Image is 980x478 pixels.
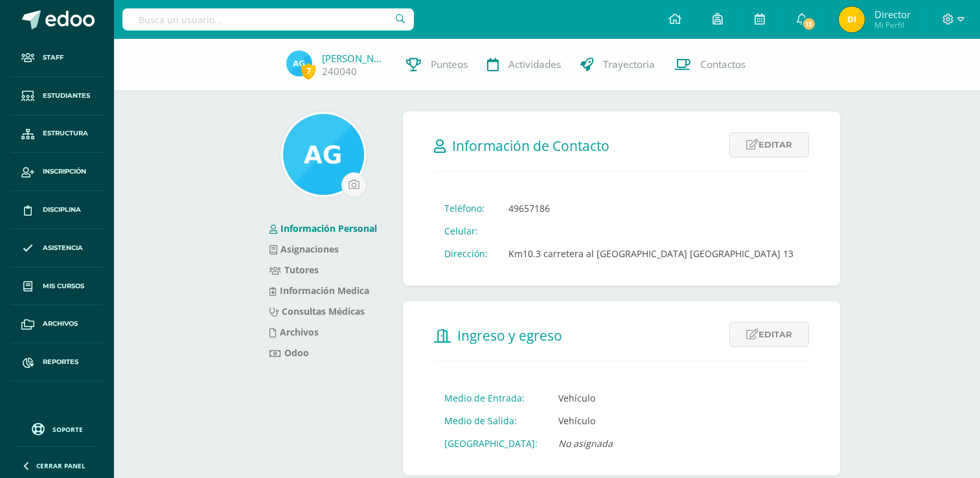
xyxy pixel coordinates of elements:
a: [PERSON_NAME] [322,52,387,65]
a: 240040 [322,65,357,78]
span: Asistencia [43,243,83,253]
a: Soporte [16,420,98,437]
span: 7 [301,63,315,79]
img: 1898ad4e77ec37253e29416266b42078.png [286,51,312,76]
a: Información Personal [269,222,377,234]
span: Staff [43,52,63,63]
span: Inscripción [43,166,86,177]
span: Estructura [43,128,88,139]
a: Asistencia [10,229,104,267]
td: Km10.3 carretera al [GEOGRAPHIC_DATA] [GEOGRAPHIC_DATA] 13 [498,242,804,265]
td: [GEOGRAPHIC_DATA]: [434,432,548,455]
span: Trayectoria [603,58,655,71]
a: Archivos [10,305,104,343]
a: Tutores [269,264,319,276]
a: Consultas Médicas [269,305,365,317]
a: Editar [729,132,809,157]
span: Actividades [508,58,561,71]
a: Reportes [10,343,104,381]
span: Soporte [52,425,83,434]
span: Mis cursos [43,281,84,291]
a: Odoo [269,347,309,359]
a: Disciplina [10,191,104,229]
a: Actividades [477,39,571,91]
a: Mis cursos [10,267,104,306]
span: Punteos [431,58,468,71]
td: 49657186 [498,197,804,220]
td: Teléfono: [434,197,498,220]
span: Disciplina [43,205,81,215]
a: Editar [729,322,809,347]
img: 45d10ce4afed56ee4c3fabd999aff876.png [283,114,364,195]
span: Reportes [43,357,78,367]
td: Medio de Salida: [434,409,548,432]
a: Staff [10,39,104,77]
span: Mi Perfil [874,19,911,30]
span: Director [874,8,911,21]
td: Medio de Entrada: [434,387,548,409]
span: Contactos [700,58,746,71]
a: Información Medica [269,284,369,297]
a: Estudiantes [10,77,104,115]
a: Inscripción [10,153,104,191]
a: Estructura [10,115,104,154]
span: Estudiantes [43,91,90,101]
span: Cerrar panel [36,461,85,470]
span: Archivos [43,319,78,329]
a: Asignaciones [269,243,339,255]
a: Contactos [665,39,755,91]
i: No asignada [558,437,613,450]
td: Dirección: [434,242,498,265]
td: Vehículo [548,387,623,409]
a: Punteos [396,39,477,91]
span: Ingreso y egreso [457,326,562,345]
span: 13 [802,17,816,31]
a: Archivos [269,326,319,338]
span: Información de Contacto [452,137,610,155]
td: Celular: [434,220,498,242]
a: Trayectoria [571,39,665,91]
img: 608136e48c3c14518f2ea00dfaf80bc2.png [839,6,865,32]
td: Vehículo [548,409,623,432]
input: Busca un usuario... [122,8,414,30]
